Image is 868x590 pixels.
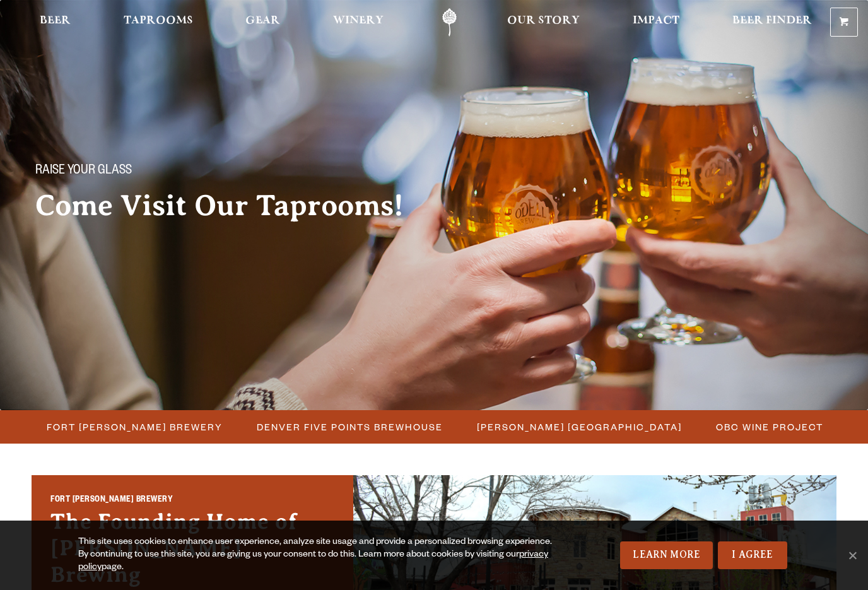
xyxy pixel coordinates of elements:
a: Beer [32,8,79,37]
a: Fort [PERSON_NAME] Brewery [39,418,229,436]
a: Winery [325,8,392,37]
span: Gear [245,16,280,26]
a: Odell Home [426,8,473,37]
a: Impact [625,8,688,37]
a: Gear [237,8,288,37]
span: Fort [PERSON_NAME] Brewery [47,418,223,436]
a: Denver Five Points Brewhouse [249,418,449,436]
h2: Come Visit Our Taprooms! [35,190,429,221]
span: Beer [40,16,71,26]
span: Impact [633,16,679,26]
div: This site uses cookies to enhance user experience, analyze site usage and provide a personalized ... [78,536,561,574]
a: Beer Finder [724,8,820,37]
span: Raise your glass [35,163,132,180]
a: Learn More [620,541,713,569]
span: Taprooms [124,16,193,26]
a: I Agree [718,541,787,569]
a: [PERSON_NAME] [GEOGRAPHIC_DATA] [469,418,688,436]
a: Taprooms [115,8,201,37]
span: OBC Wine Project [716,418,823,436]
span: Winery [333,16,384,26]
a: OBC Wine Project [708,418,830,436]
span: Denver Five Points Brewhouse [257,418,443,436]
h2: Fort [PERSON_NAME] Brewery [50,494,334,509]
a: Our Story [499,8,588,37]
span: Beer Finder [732,16,812,26]
span: No [846,549,859,562]
span: Our Story [507,16,580,26]
a: privacy policy [78,550,548,573]
span: [PERSON_NAME] [GEOGRAPHIC_DATA] [477,418,682,436]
